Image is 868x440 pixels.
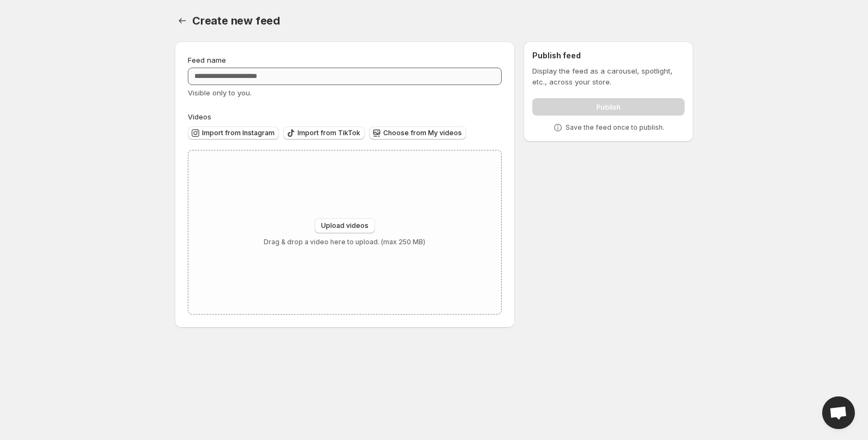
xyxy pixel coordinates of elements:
a: Open chat [822,396,855,429]
p: Display the feed as a carousel, spotlight, etc., across your store. [532,65,685,87]
button: Choose from My videos [369,126,466,140]
span: Videos [188,112,211,121]
span: Feed name [188,56,226,64]
p: Save the feed once to publish. [566,123,664,132]
span: Choose from My videos [383,129,462,137]
button: Settings [175,13,190,28]
span: Import from TikTok [298,129,360,137]
button: Upload videos [314,218,375,233]
span: Visible only to you. [188,88,252,97]
h2: Publish feed [532,50,685,61]
button: Import from TikTok [283,126,365,140]
span: Import from Instagram [202,129,275,137]
button: Import from Instagram [188,126,279,140]
p: Drag & drop a video here to upload. (max 250 MB) [264,238,425,246]
span: Create new feed [192,14,280,27]
span: Upload videos [321,221,368,230]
